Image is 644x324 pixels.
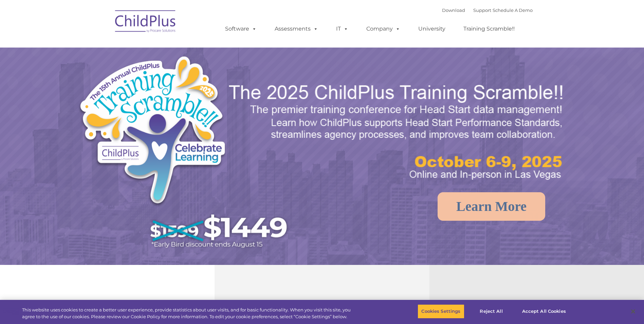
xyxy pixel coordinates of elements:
[329,22,355,36] a: IT
[442,7,533,13] font: |
[473,7,491,13] a: Support
[268,22,325,36] a: Assessments
[457,22,521,36] a: Training Scramble!!
[626,304,641,319] button: Close
[112,5,180,39] img: ChildPlus by Procare Solutions
[411,22,452,36] a: University
[442,7,465,13] a: Download
[360,22,407,36] a: Company
[218,22,263,36] a: Software
[418,304,464,319] button: Cookies Settings
[470,304,513,319] button: Reject All
[518,304,570,319] button: Accept All Cookies
[438,192,545,221] a: Learn More
[493,7,533,13] a: Schedule A Demo
[22,307,354,320] div: This website uses cookies to create a better user experience, provide statistics about user visit...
